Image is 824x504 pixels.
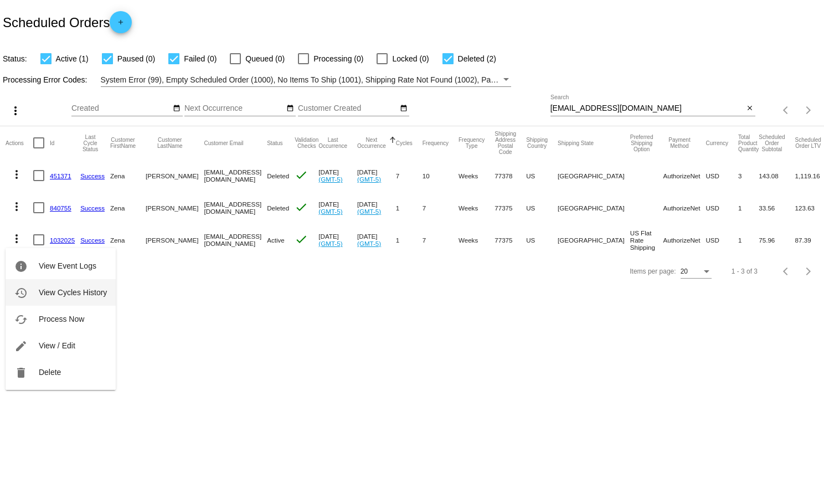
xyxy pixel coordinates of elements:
[39,315,84,323] span: Process Now
[14,260,28,273] mat-icon: info
[14,340,28,353] mat-icon: edit
[39,261,96,270] span: View Event Logs
[14,286,28,300] mat-icon: history
[14,313,28,326] mat-icon: cached
[14,366,28,379] mat-icon: delete
[39,368,61,377] span: Delete
[39,288,107,297] span: View Cycles History
[39,341,75,350] span: View / Edit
